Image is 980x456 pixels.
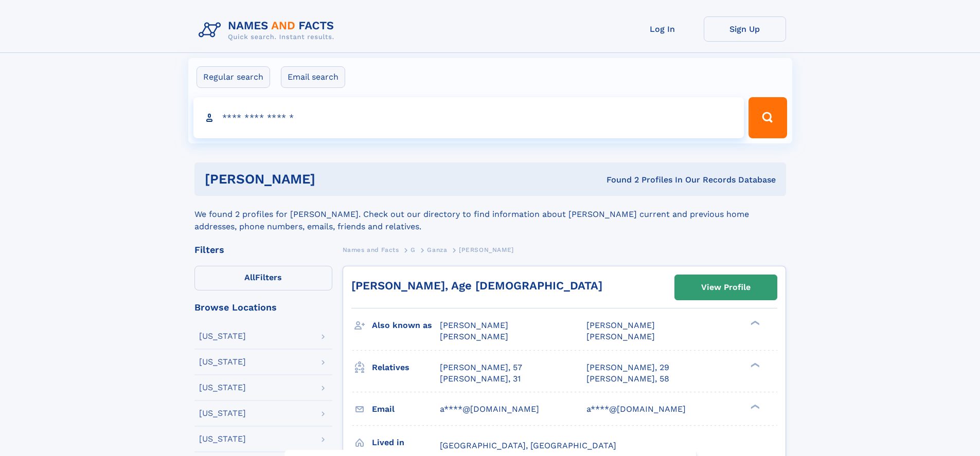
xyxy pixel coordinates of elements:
[427,246,447,253] span: Ganza
[372,400,440,418] h3: Email
[459,246,514,253] span: [PERSON_NAME]
[194,196,786,233] div: We found 2 profiles for [PERSON_NAME]. Check out our directory to find information about [PERSON_...
[193,97,744,138] input: search input
[411,243,416,256] a: G
[199,409,246,417] div: [US_STATE]
[440,362,522,373] a: [PERSON_NAME], 57
[199,358,246,366] div: [US_STATE]
[194,245,332,254] div: Filters
[372,317,440,334] h3: Also known as
[586,320,655,330] span: [PERSON_NAME]
[675,275,777,300] a: View Profile
[197,66,270,88] label: Regular search
[461,174,776,186] div: Found 2 Profiles In Our Records Database
[427,243,447,256] a: Ganza
[748,403,760,410] div: ❯
[440,332,508,341] span: [PERSON_NAME]
[749,97,787,138] button: Search Button
[748,361,760,368] div: ❯
[194,16,343,44] img: Logo Names and Facts
[244,272,255,282] span: All
[440,373,521,385] a: [PERSON_NAME], 31
[372,359,440,376] h3: Relatives
[748,320,760,326] div: ❯
[372,434,440,451] h3: Lived in
[281,66,345,88] label: Email search
[704,16,786,42] a: Sign Up
[199,332,246,340] div: [US_STATE]
[199,384,246,392] div: [US_STATE]
[343,243,399,256] a: Names and Facts
[194,266,332,290] label: Filters
[194,303,332,312] div: Browse Locations
[351,279,602,292] a: [PERSON_NAME], Age [DEMOGRAPHIC_DATA]
[621,16,704,42] a: Log In
[199,435,246,443] div: [US_STATE]
[440,441,616,450] span: [GEOGRAPHIC_DATA], [GEOGRAPHIC_DATA]
[701,276,751,299] div: View Profile
[440,320,508,330] span: [PERSON_NAME]
[586,373,669,385] a: [PERSON_NAME], 58
[586,362,669,373] a: [PERSON_NAME], 29
[205,173,461,186] h1: [PERSON_NAME]
[586,332,655,341] span: [PERSON_NAME]
[411,246,416,253] span: G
